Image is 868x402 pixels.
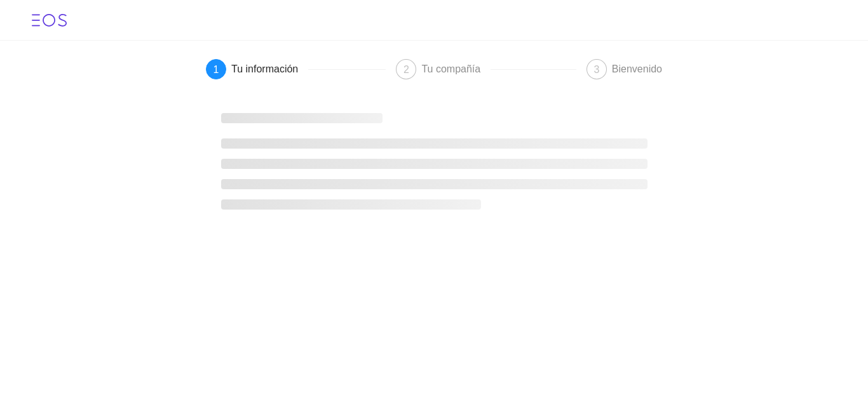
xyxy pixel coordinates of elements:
[593,64,599,75] span: 3
[403,64,409,75] span: 2
[214,64,219,75] span: 1
[231,59,308,79] div: Tu información
[612,59,662,79] div: Bienvenido
[421,59,491,79] div: Tu compañía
